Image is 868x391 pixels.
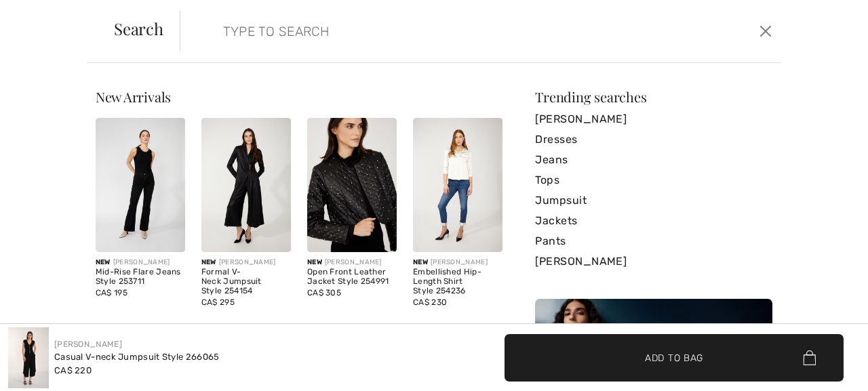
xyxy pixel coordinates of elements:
span: CA$ 195 [96,288,127,297]
input: TYPE TO SEARCH [213,11,620,52]
a: [PERSON_NAME] [54,339,122,349]
a: [PERSON_NAME] [535,251,772,272]
span: Add to Bag [645,350,703,365]
button: Add to Bag [505,334,844,382]
div: [PERSON_NAME] [413,258,502,268]
span: New [307,258,322,266]
span: CA$ 295 [201,297,235,307]
a: Jumpsuit [535,190,772,211]
span: CA$ 305 [307,288,341,297]
div: Casual V-neck Jumpsuit Style 266065 [54,350,220,364]
span: Search [114,20,163,37]
span: CA$ 220 [54,365,92,375]
a: Pants [535,231,772,251]
div: Mid-Rise Flare Jeans Style 253711 [96,268,185,287]
a: Dresses [535,129,772,150]
div: [PERSON_NAME] [96,258,185,268]
a: Jeans [535,150,772,170]
img: Casual V-Neck Jumpsuit Style 266065 [8,327,49,388]
span: New [201,258,216,266]
div: Embellished Hip-Length Shirt Style 254236 [413,268,502,295]
div: Trending searches [535,90,772,104]
a: [PERSON_NAME] [535,109,772,129]
span: New [413,258,428,266]
img: Bag.svg [803,350,816,365]
a: Jackets [535,211,772,231]
a: Tops [535,170,772,190]
button: Close [755,20,776,42]
div: Open Front Leather Jacket Style 254991 [307,268,397,287]
img: Mid-Rise Flare Jeans Style 253711. Black [96,118,185,252]
div: [PERSON_NAME] [201,258,291,268]
span: CA$ 230 [413,297,447,307]
img: Embellished Hip-Length Shirt Style 254236. Champagne [413,118,502,252]
img: Open Front Leather Jacket Style 254991. Black [307,118,397,252]
span: New [96,258,111,266]
img: Formal V-Neck Jumpsuit Style 254154. Black/Black [201,118,291,252]
span: New Arrivals [96,87,171,106]
div: [PERSON_NAME] [307,258,397,268]
div: Formal V-Neck Jumpsuit Style 254154 [201,268,291,295]
span: Help [31,9,58,22]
